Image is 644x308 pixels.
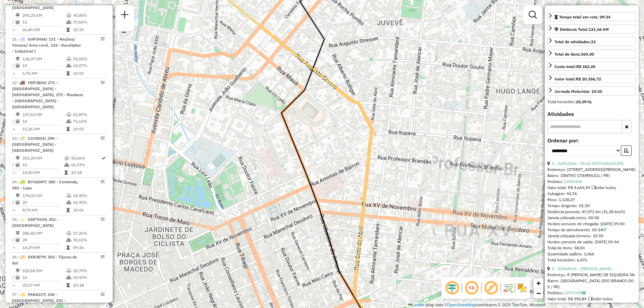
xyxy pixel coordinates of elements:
strong: 25,09 hL [576,99,592,104]
div: Tempo dirigindo: 01:30 [547,203,636,209]
div: Janela utilizada início: 00:00 [547,215,636,221]
td: / [12,118,15,125]
span: Exibir todos [588,296,613,301]
a: 1 - 02412246 - SILVA DISTRIBUIDORA [552,161,624,166]
td: 10:18 [71,169,101,176]
i: % de utilização do peso [66,269,71,273]
strong: R$ 362,05 [576,64,595,69]
td: 71,63% [73,118,105,125]
span: Exibir rótulo [483,280,499,296]
i: Total de Atividades [16,200,20,204]
td: 11,26 KM [22,126,66,132]
div: Custo total: [554,64,595,70]
a: Jornada Motorista: 10:30 [547,86,636,96]
em: Opções [101,136,105,140]
span: | 131 - Nações/ Veneza/ Area rural, 132 - Eucaliptos - Industrial I [12,37,81,54]
td: 20 [22,199,66,206]
div: Cubagem: 44,76 [547,191,636,197]
em: Opções [101,80,105,84]
td: 128,37 KM [22,56,66,62]
span: − [536,289,541,297]
strong: 23 [591,39,596,44]
div: Horário previsto de saída: [DATE] 09:34 [547,239,636,245]
h4: Atividades [547,111,636,117]
div: Distância prevista: 47,071 km (31,38 km/h) [547,209,636,215]
a: Exibir filtros [526,8,539,21]
i: % de utilização da cubagem [66,200,71,204]
i: Total de Atividades [16,163,20,167]
span: FBP3B04 [28,80,45,85]
i: % de utilização da cubagem [66,238,71,242]
a: Com service time [603,227,606,232]
i: Tempo total em rota [66,127,70,131]
div: Cubagem: 4,80 [547,302,636,308]
a: Leaflet [408,303,424,307]
td: 6,76 KM [22,70,66,77]
td: 10:18 [73,282,105,289]
div: Janela utilizada término: 23:59 [547,233,636,239]
i: Distância Total [16,156,20,160]
td: 27,26% [73,230,105,237]
div: Endereço: R [PERSON_NAME] DE SIQUEIRA SN [547,272,636,278]
td: 60,40% [73,199,105,206]
div: Pedidos: [547,179,636,185]
i: Tempo total em rota [66,28,70,32]
i: % de utilização do peso [64,156,69,160]
td: 09:26 [73,244,105,251]
td: 295,25 KM [22,12,66,19]
td: 30,61% [73,237,105,243]
i: Tempo total em rota [66,246,70,250]
td: / [12,199,15,206]
td: / [12,19,15,25]
div: Distância Total: [554,26,609,33]
a: Zoom in [533,278,543,288]
td: 157,62 KM [22,111,66,118]
i: Tempo total em rota [66,71,70,75]
em: Opções [101,217,105,221]
td: = [12,282,15,289]
span: 35 - [12,217,58,228]
td: 62,87% [73,111,105,118]
td: 52,40% [73,192,105,199]
strong: 369,00 [581,52,594,57]
div: Total hectolitro: 6,471 [547,257,636,263]
td: / [12,62,15,69]
img: Fluxo de ruas [502,283,513,293]
a: Total de atividades:23 [547,37,636,46]
td: 253,20 KM [22,155,64,162]
strong: R$ 20.356,72 [576,76,601,81]
a: Tempo total em rota: 09:34 [547,12,636,21]
td: 14 [22,118,66,125]
i: % de utilização do peso [66,231,71,235]
span: BYX6D07 [28,179,46,184]
i: % de utilização do peso [66,194,71,198]
em: Opções [101,255,105,259]
i: Rota otimizada [102,156,106,160]
td: 10:01 [73,70,105,77]
a: Total de itens:369,00 [547,49,636,58]
td: 25,79% [73,267,105,274]
span: Total de atividades: [554,39,596,44]
i: Tempo total em rota [66,283,70,287]
td: 11 [22,19,66,25]
td: 14,29 KM [22,244,66,251]
td: = [12,169,15,176]
i: Total de Atividades [16,119,20,123]
td: 174,02 KM [22,192,66,199]
i: Tempo total em rota [66,208,70,212]
i: Total de Atividades [16,64,20,68]
a: 12071768 [563,290,586,295]
td: = [12,244,15,251]
div: Total de itens: [554,51,594,57]
td: 15,83 KM [22,169,64,176]
span: 36 - [12,254,77,265]
i: % de utilização da cubagem [66,275,71,280]
span: 31 - [12,37,81,54]
td: 19 [22,62,66,69]
i: % de utilização da cubagem [64,163,69,167]
td: 16 [22,274,66,281]
button: Ordem crescente [621,145,632,156]
td: 45,85% [73,12,105,19]
i: Observações [582,291,586,295]
em: Opções [101,37,105,41]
